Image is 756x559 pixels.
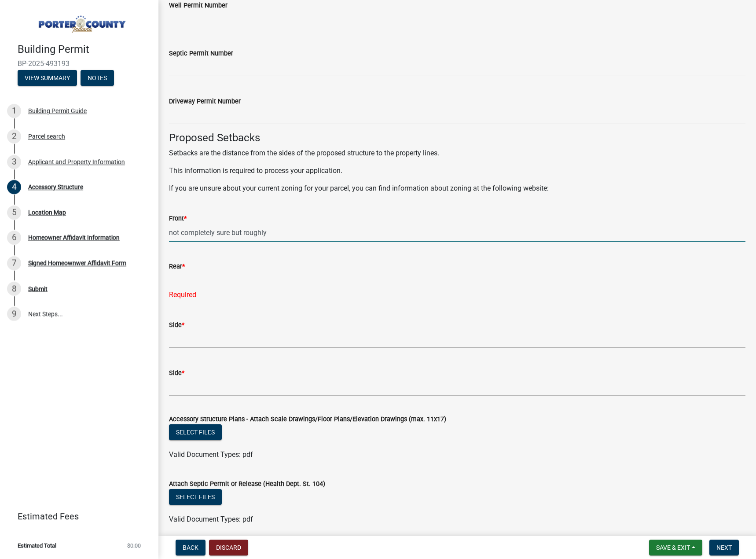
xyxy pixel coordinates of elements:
div: Submit [28,286,48,292]
span: Next [716,544,732,551]
span: Valid Document Types: pdf [169,450,253,459]
button: Next [709,540,739,555]
p: If you are unsure about your current zoning for your parcel, you can find information about zonin... [169,183,745,194]
button: Select files [169,424,222,440]
span: $0.00 [127,543,141,548]
span: Valid Document Types: pdf [169,515,253,523]
div: Signed Homeownwer Affidavit Form [28,260,126,266]
span: BP-2025-493193 [18,59,141,68]
div: Homeowner Affidavit Information [28,235,120,241]
span: Estimated Total [18,543,56,548]
label: Attach Septic Permit or Release (Health Dept. St. 104) [169,481,325,487]
wm-modal-confirm: Summary [18,75,77,82]
wm-modal-confirm: Notes [81,75,114,82]
button: Select files [169,489,222,505]
label: Rear [169,264,185,270]
div: Location Map [28,210,66,216]
img: Porter County, Indiana [18,9,144,34]
div: Building Permit Guide [28,108,87,114]
a: Estimated Fees [7,508,144,525]
span: Back [183,544,198,551]
p: This information is required to process your application. [169,165,745,176]
h4: Building Permit [18,43,151,56]
div: Accessory Structure [28,184,83,190]
label: Front [169,216,187,222]
label: Accessory Structure Plans - Attach Scale Drawings/Floor Plans/Elevation Drawings (max. 11x17) [169,416,446,423]
label: Driveway Permit Number [169,99,241,105]
div: 9 [7,307,21,321]
label: Septic Permit Number [169,51,233,57]
button: View Summary [18,70,77,86]
label: Well Permit Number [169,3,228,9]
button: Save & Exit [649,540,702,555]
label: Side [169,322,184,328]
div: 7 [7,256,21,270]
button: Back [176,540,206,555]
span: Save & Exit [656,544,690,551]
p: Setbacks are the distance from the sides of the proposed structure to the property lines. [169,148,745,158]
button: Notes [81,70,114,86]
div: 1 [7,104,21,118]
div: Required [169,290,745,300]
div: 8 [7,282,21,296]
div: 2 [7,129,21,143]
div: Applicant and Property Information [28,159,125,165]
h4: Proposed Setbacks [169,132,745,144]
div: 5 [7,206,21,220]
div: 3 [7,155,21,169]
div: 4 [7,180,21,194]
div: 6 [7,231,21,245]
label: Side [169,370,184,376]
div: Parcel search [28,133,65,140]
button: Discard [209,540,248,555]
